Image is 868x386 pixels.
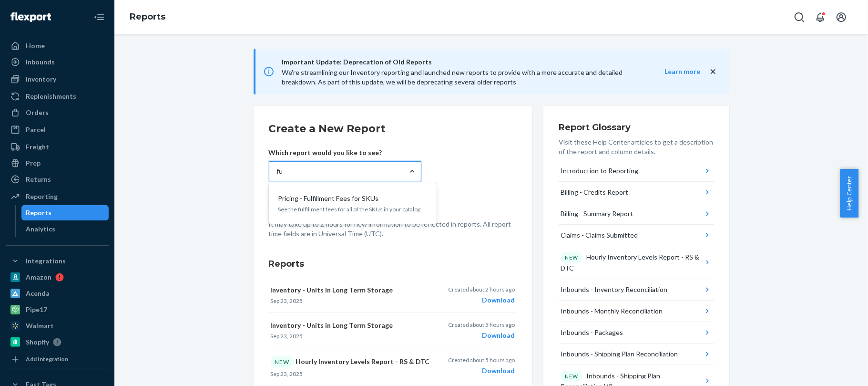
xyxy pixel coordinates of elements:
[26,125,46,135] div: Parcel
[448,285,515,293] p: Created about 2 hours ago
[122,3,173,31] ol: breadcrumbs
[6,89,109,104] a: Replenishments
[277,167,284,176] input: Pricing - Fulfillment Fees for SKUsSee the fulfillment fees for all of the SKUs in your catalog
[269,121,517,136] h2: Create a New Report
[269,313,517,348] button: Inventory - Units in Long Term StorageSep 23, 2025Created about 5 hours agoDownload
[269,278,517,313] button: Inventory - Units in Long Term StorageSep 23, 2025Created about 2 hours agoDownload
[561,166,638,176] div: Introduction to Reporting
[21,221,109,237] a: Analytics
[26,74,56,84] div: Inventory
[269,219,517,239] p: It may take up to 2 hours for new information to be reflected in reports. All report time fields ...
[26,289,50,298] div: Acenda
[6,38,109,53] a: Home
[282,56,646,68] span: Important Update: Deprecation of Old Reports
[559,301,714,322] button: Inbounds - Monthly Reconciliation
[26,256,66,266] div: Integrations
[811,8,830,27] button: Open notifications
[448,321,515,329] p: Created about 5 hours ago
[26,337,49,347] div: Shopify
[840,169,858,218] button: Help Center
[130,11,165,22] a: Reports
[561,285,667,294] div: Inbounds - Inventory Reconciliation
[6,54,109,70] a: Inbounds
[565,254,578,261] p: NEW
[561,209,633,219] div: Billing - Summary Report
[646,67,701,76] button: Learn more
[561,252,703,273] div: Hourly Inventory Levels Report - RS & DTC
[271,333,303,340] time: Sep 23, 2025
[6,354,109,365] a: Add Integration
[561,349,678,359] div: Inbounds - Shipping Plan Reconciliation
[271,356,432,368] p: Hourly Inventory Levels Report - RS & DTC
[6,270,109,285] a: Amazon
[6,105,109,120] a: Orders
[271,297,303,304] time: Sep 23, 2025
[561,328,623,337] div: Inbounds - Packages
[559,203,714,225] button: Billing - Summary Report
[269,348,517,386] button: NEWHourly Inventory Levels Report - RS & DTCSep 23, 2025Created about 5 hours agoDownload
[559,121,714,134] h3: Report Glossary
[269,258,517,270] h3: Reports
[832,8,851,27] button: Open account menu
[26,208,52,218] div: Reports
[90,8,109,27] button: Close Navigation
[6,334,109,350] a: Shopify
[6,302,109,317] a: Pipe17
[26,224,56,234] div: Analytics
[561,306,663,316] div: Inbounds - Monthly Reconciliation
[271,321,432,330] p: Inventory - Units in Long Term Storage
[271,370,303,377] time: Sep 23, 2025
[26,158,41,168] div: Prep
[26,305,47,314] div: Pipe17
[10,12,51,22] img: Flexport logo
[26,192,58,201] div: Reporting
[282,68,623,86] span: We're streamlining our Inventory reporting and launched new reports to provide with a more accura...
[559,246,714,279] button: NEWHourly Inventory Levels Report - RS & DTC
[26,321,54,331] div: Walmart
[269,148,421,157] p: Which report would you like to see?
[278,194,379,203] p: Pricing - Fulfillment Fees for SKUs
[6,122,109,137] a: Parcel
[561,230,638,240] div: Claims - Claims Submitted
[448,356,515,364] p: Created about 5 hours ago
[26,175,51,184] div: Returns
[708,67,718,77] button: close
[559,137,714,156] p: Visit these Help Center articles to get a description of the report and column details.
[271,285,432,295] p: Inventory - Units in Long Term Storage
[559,225,714,246] button: Claims - Claims Submitted
[559,160,714,182] button: Introduction to Reporting
[6,318,109,334] a: Walmart
[26,108,49,117] div: Orders
[565,373,578,380] p: NEW
[559,182,714,203] button: Billing - Credits Report
[448,331,515,340] div: Download
[6,172,109,187] a: Returns
[6,139,109,155] a: Freight
[561,188,628,197] div: Billing - Credits Report
[559,344,714,365] button: Inbounds - Shipping Plan Reconciliation
[26,92,76,101] div: Replenishments
[26,41,45,51] div: Home
[790,8,809,27] button: Open Search Box
[6,156,109,171] a: Prep
[278,205,427,213] p: See the fulfillment fees for all of the SKUs in your catalog
[26,57,55,67] div: Inbounds
[26,142,49,152] div: Freight
[448,366,515,376] div: Download
[6,286,109,301] a: Acenda
[559,279,714,301] button: Inbounds - Inventory Reconciliation
[21,205,109,220] a: Reports
[6,253,109,269] button: Integrations
[6,72,109,87] a: Inventory
[6,189,109,204] a: Reporting
[559,322,714,344] button: Inbounds - Packages
[448,295,515,305] div: Download
[271,356,294,368] div: NEW
[26,272,51,282] div: Amazon
[26,355,68,363] div: Add Integration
